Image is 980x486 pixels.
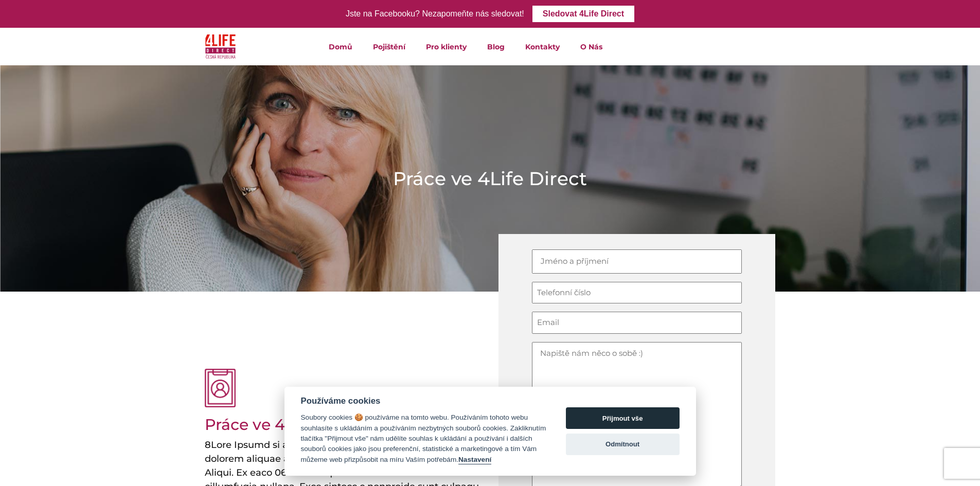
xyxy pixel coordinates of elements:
button: Odmítnout [566,434,680,455]
div: Používáme cookies [301,396,546,406]
a: Blog [477,28,515,65]
a: Domů [318,28,363,65]
button: Nastavení [458,456,491,464]
a: Kontakty [515,28,570,65]
input: Email [532,312,742,334]
img: 4Life Direct Česká republika logo [205,32,236,61]
input: Telefonní číslo [532,282,742,304]
h1: Práce ve 4Life Direct [393,166,587,191]
a: Sledovat 4Life Direct [532,6,634,22]
img: osobní profil růžová ikona [205,369,236,408]
button: Přijmout vše [566,407,680,429]
input: Jméno a příjmení [532,249,742,274]
div: Soubory cookies 🍪 používáme na tomto webu. Používáním tohoto webu souhlasíte s ukládáním a použív... [301,412,546,465]
h2: Práce ve 4Life Direct [205,416,427,434]
div: Jste na Facebooku? Nezapomeňte nás sledovat! [346,7,524,22]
